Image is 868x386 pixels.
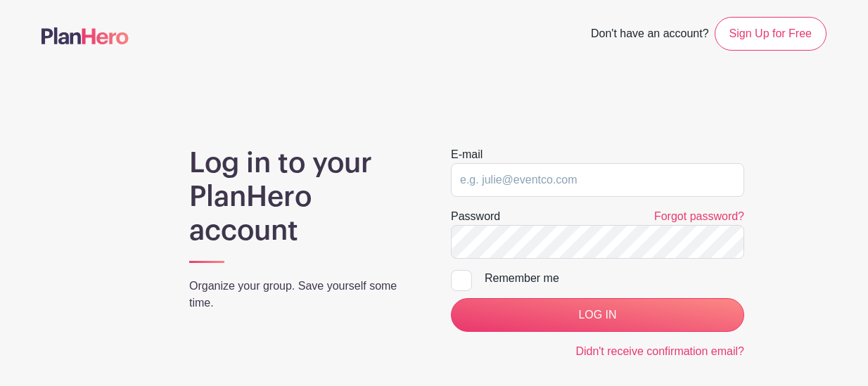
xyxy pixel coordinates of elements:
input: LOG IN [451,298,744,332]
label: Password [451,208,500,225]
a: Didn't receive confirmation email? [575,345,744,357]
div: Remember me [485,270,744,287]
a: Sign Up for Free [715,17,826,51]
h1: Log in to your PlanHero account [189,146,417,247]
img: logo-507f7623f17ff9eddc593b1ce0a138ce2505c220e1c5a4e2b4648c50719b7d32.svg [42,27,129,44]
span: Don't have an account? [591,20,709,51]
input: e.g. julie@eventco.com [451,163,744,197]
label: E-mail [451,146,483,163]
a: Forgot password? [654,210,744,222]
p: Organize your group. Save yourself some time. [189,278,417,311]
